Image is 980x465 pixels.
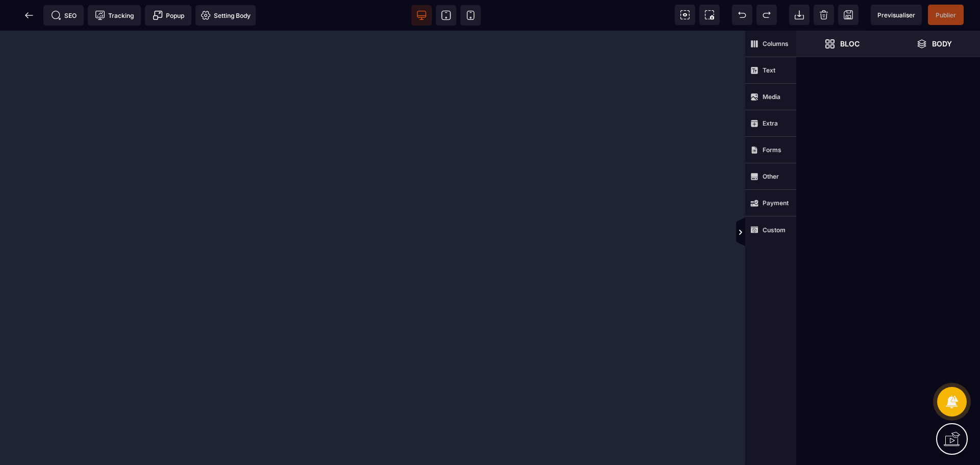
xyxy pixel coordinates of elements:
[840,40,860,47] strong: Bloc
[871,5,922,25] span: Preview
[699,5,720,25] span: Screenshot
[763,119,778,127] strong: Extra
[675,5,695,25] span: View components
[763,66,775,74] strong: Text
[888,31,980,57] span: Open Layer Manager
[763,199,789,207] strong: Payment
[763,146,781,154] strong: Forms
[51,10,77,20] span: SEO
[153,10,184,20] span: Popup
[763,226,786,234] strong: Custom
[763,93,780,101] strong: Media
[877,11,915,19] span: Previsualiser
[932,40,952,47] strong: Body
[936,11,956,19] span: Publier
[201,10,251,20] span: Setting Body
[796,31,888,57] span: Open Blocks
[763,173,779,180] strong: Other
[95,10,134,20] span: Tracking
[763,40,789,47] strong: Columns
